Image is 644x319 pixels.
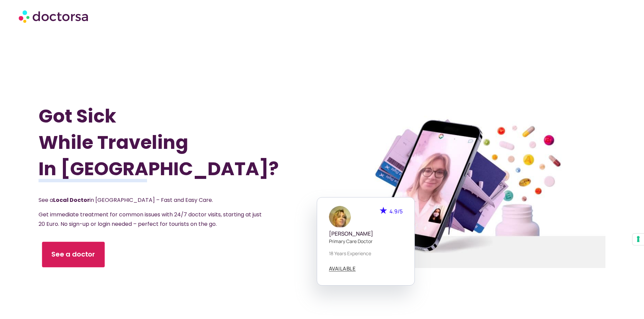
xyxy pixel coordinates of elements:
p: Primary care doctor [329,238,403,245]
a: AVAILABLE [329,266,356,271]
span: 4.9/5 [389,208,403,215]
span: Get immediate treatment for common issues with 24/7 doctor visits, starting at just 20 Euro. No s... [39,211,262,228]
h1: Got Sick While Traveling In [GEOGRAPHIC_DATA]? [39,103,279,182]
a: See a doctor [42,242,105,267]
h5: [PERSON_NAME] [329,231,403,237]
span: See a in [GEOGRAPHIC_DATA] – Fast and Easy Care. [39,196,213,204]
button: Your consent preferences for tracking technologies [633,234,644,245]
strong: Local Doctor [53,196,90,204]
p: 18 years experience [329,250,403,257]
span: See a doctor [51,250,95,260]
